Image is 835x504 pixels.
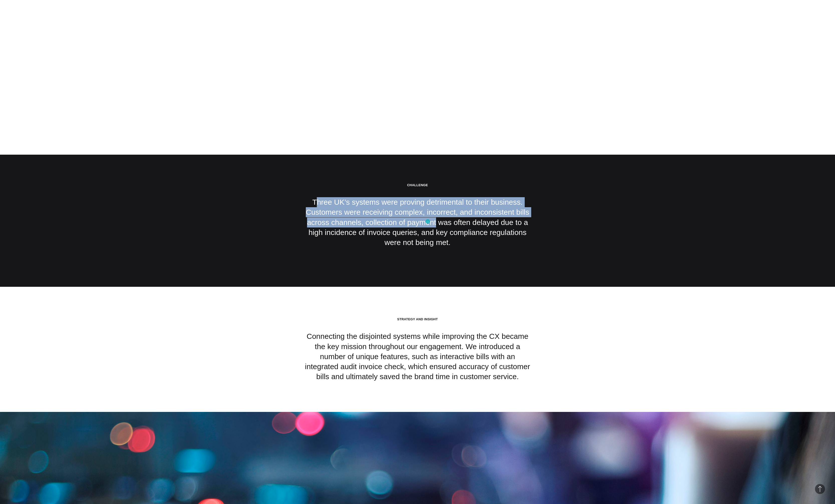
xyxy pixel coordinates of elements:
[815,484,825,494] button: Back to Top
[305,317,530,321] h2: Strategy and Insight
[305,317,530,382] div: Connecting the disjointed systems while improving the CX became the key mission throughout our en...
[305,183,530,187] h2: Challenge
[305,197,530,247] p: Three UK’s systems were proving detrimental to their business. Customers were receiving complex, ...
